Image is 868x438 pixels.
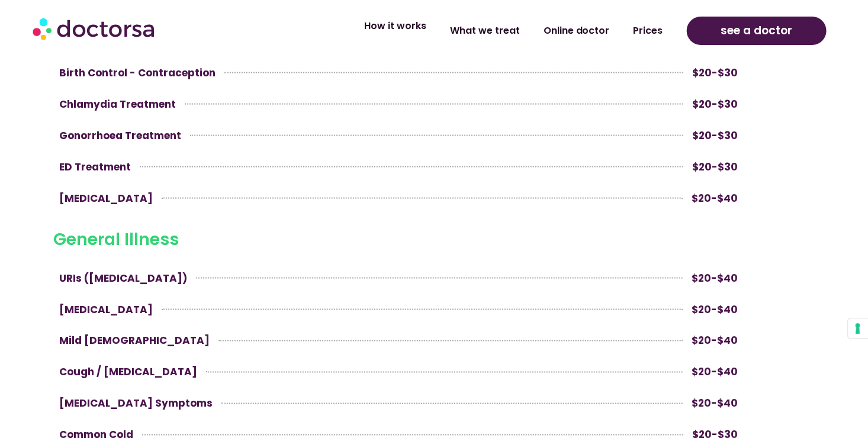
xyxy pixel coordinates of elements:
a: see a doctor [687,17,827,45]
span: $20-$40 [692,190,738,207]
a: Prices [622,17,675,44]
span: [MEDICAL_DATA] [59,190,153,207]
span: Gonorrhoea Treatment [59,127,181,144]
span: Birth Control - Contraception [59,65,216,81]
button: Your consent preferences for tracking technologies [848,318,868,339]
span: URIs ([MEDICAL_DATA]) [59,270,187,286]
span: $20-$30 [692,127,738,144]
span: $20-$40 [692,270,738,286]
a: Online doctor [532,17,622,44]
nav: Menu [230,17,675,44]
h3: General Illness [53,227,744,252]
span: ED Treatment [59,159,131,175]
span: see a doctor [721,21,793,40]
span: $20-$30 [692,159,738,175]
span: $20-$30 [692,65,738,81]
a: How it works [352,12,438,40]
a: What we treat [438,17,532,44]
